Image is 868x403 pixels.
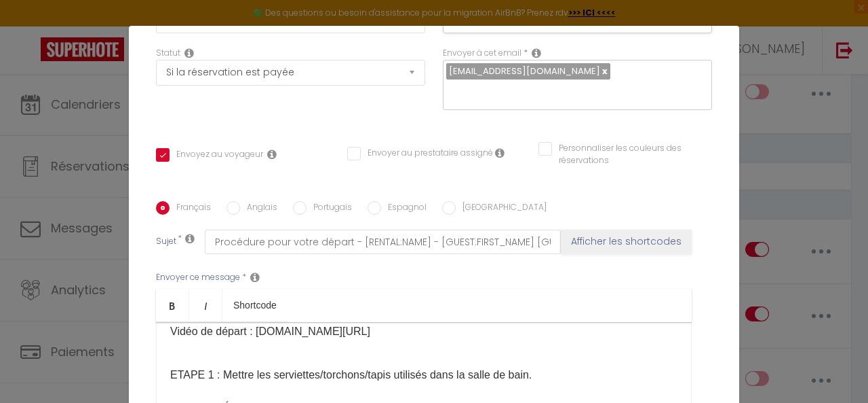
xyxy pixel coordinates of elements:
i: Subject [185,233,195,244]
a: Italic [189,289,222,321]
a: Bold [156,289,189,321]
label: [GEOGRAPHIC_DATA] [456,201,547,216]
i: Message [250,272,260,283]
i: Recipient [532,48,541,58]
label: Anglais [240,201,277,216]
label: Envoyer ce message [156,271,240,284]
i: Booking status [184,48,194,58]
label: Statut [156,47,180,60]
i: Envoyer au voyageur [267,149,277,160]
label: Envoyer à cet email [443,47,521,60]
label: Espagnol [381,201,427,216]
span: Vidéo de départ : ​​[DOMAIN_NAME][URL]​ [170,326,370,337]
button: Afficher les shortcodes [561,230,692,254]
span: [EMAIL_ADDRESS][DOMAIN_NAME] [449,65,600,77]
label: Sujet [156,235,176,249]
label: Français [170,201,211,216]
label: Portugais [307,201,352,216]
a: Shortcode [222,289,288,321]
i: Envoyer au prestataire si il est assigné [495,147,505,158]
